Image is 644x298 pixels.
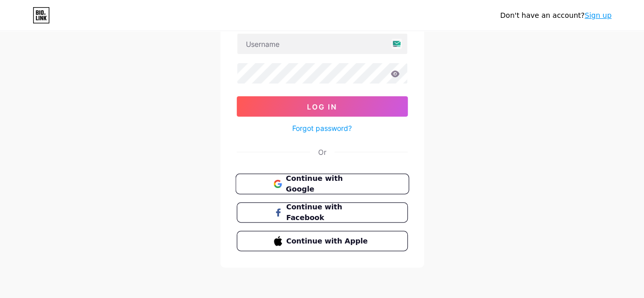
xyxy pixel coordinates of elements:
[286,236,370,247] span: Continue with Apple
[237,174,408,194] a: Continue with Google
[292,123,352,133] a: Forgot password?
[307,102,337,111] span: Log In
[237,202,408,223] button: Continue with Facebook
[286,202,370,223] span: Continue with Facebook
[235,174,409,195] button: Continue with Google
[237,34,407,54] input: Username
[237,96,408,117] button: Log In
[500,10,611,21] div: Don't have an account?
[318,147,326,157] div: Or
[286,173,371,195] span: Continue with Google
[584,11,611,19] a: Sign up
[237,231,408,251] button: Continue with Apple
